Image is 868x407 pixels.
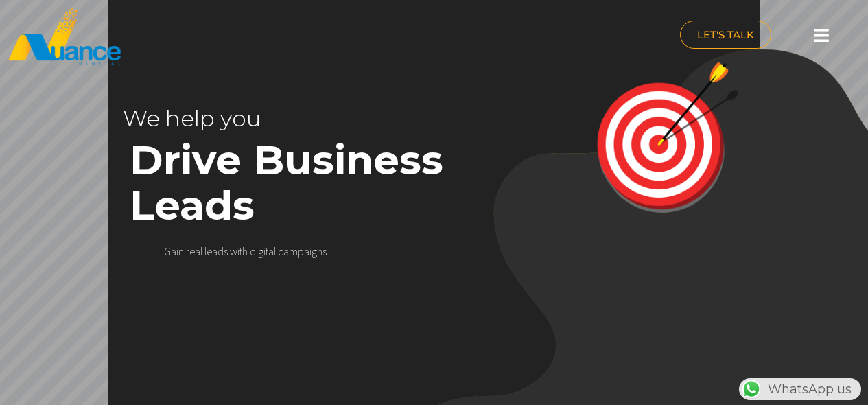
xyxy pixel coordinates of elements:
div: a [304,245,309,257]
div: w [230,245,237,257]
div: m [289,245,298,257]
div: l [274,245,276,257]
div: i [237,245,239,257]
span: LET'S TALK [697,30,754,40]
div: a [171,245,176,257]
rs-layer: We help you [123,95,404,141]
div: a [283,245,289,257]
div: i [256,245,258,257]
div: a [195,245,200,257]
div: i [176,245,178,257]
div: e [207,245,212,257]
div: n [317,245,322,257]
div: h [242,245,248,257]
div: t [239,245,242,257]
a: nuance-qatar_logo [7,7,427,67]
a: LET'S TALK [680,21,771,49]
div: a [268,245,274,257]
div: d [250,245,256,257]
div: i [263,245,266,257]
div: l [200,245,202,257]
div: l [204,245,207,257]
div: d [218,245,224,257]
div: g [312,245,317,257]
div: r [186,245,189,257]
div: e [189,245,195,257]
img: WhatsApp [740,378,762,400]
div: a [212,245,218,257]
div: n [178,245,184,257]
div: g [258,245,263,257]
div: s [224,245,228,257]
div: s [322,245,327,257]
div: p [298,245,304,257]
img: nuance-qatar_logo [7,7,122,67]
div: WhatsApp us [739,378,861,400]
div: G [164,245,171,257]
div: c [278,245,283,257]
div: i [309,245,312,257]
a: WhatsAppWhatsApp us [739,382,861,397]
div: t [266,245,268,257]
rs-layer: Drive Business Leads [130,137,486,228]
